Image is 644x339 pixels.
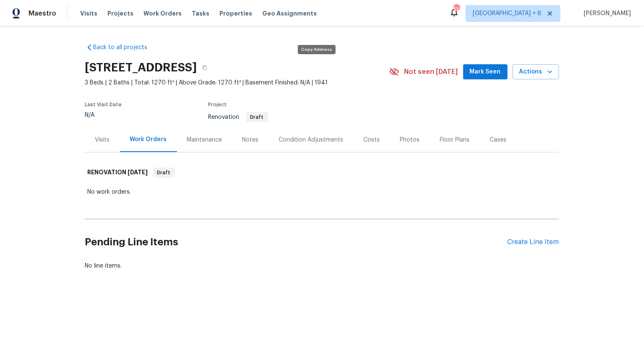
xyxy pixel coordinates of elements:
div: No work orders. [88,188,557,196]
span: Draft [154,168,174,177]
div: RENOVATION [DATE]Draft [85,159,559,186]
h2: [STREET_ADDRESS] [85,63,197,72]
span: [DATE] [128,169,148,175]
span: [PERSON_NAME] [581,9,631,18]
div: Condition Adjustments [279,136,344,144]
div: Floor Plans [440,136,470,144]
span: Visits [80,9,97,18]
div: Maintenance [187,136,222,144]
span: Projects [107,9,133,18]
h2: Pending Line Items [85,223,508,262]
div: Work Orders [130,135,167,144]
span: Renovation [209,114,268,120]
a: Back to all projects [85,43,166,52]
div: 55 [454,5,459,13]
span: Geo Assignments [262,9,317,18]
span: Project [209,102,227,107]
span: [GEOGRAPHIC_DATA] + 6 [473,9,541,18]
span: Tasks [192,11,209,16]
div: Cases [490,136,507,144]
span: Mark Seen [470,67,501,77]
span: Maestro [29,9,56,18]
div: Visits [95,136,110,144]
div: Notes [242,136,259,144]
span: 3 Beds | 2 Baths | Total: 1270 ft² | Above Grade: 1270 ft² | Basement Finished: N/A | 1941 [85,79,389,87]
span: Last Visit Date [85,102,122,107]
button: Mark Seen [463,64,508,80]
span: Actions [519,67,553,77]
div: No line items. [85,262,559,270]
div: Create Line Item [508,238,559,246]
h6: RENOVATION [88,168,148,178]
button: Actions [513,64,559,80]
div: N/A [85,112,122,118]
div: Costs [364,136,380,144]
span: Not seen [DATE] [404,68,458,76]
span: Draft [247,115,267,120]
span: Work Orders [143,9,182,18]
span: Properties [219,9,252,18]
div: Photos [400,136,420,144]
